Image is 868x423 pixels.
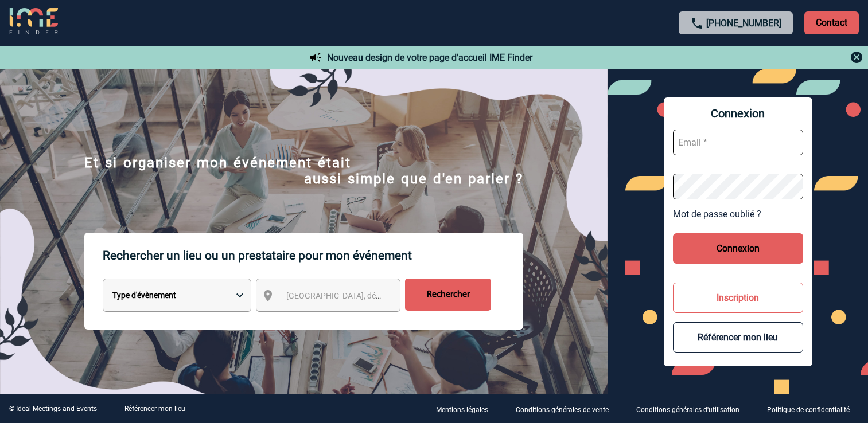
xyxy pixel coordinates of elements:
p: Politique de confidentialité [767,406,850,414]
img: call-24-px.png [690,17,704,30]
button: Connexion [673,233,803,264]
p: Mentions légales [436,406,488,414]
div: © Ideal Meetings and Events [9,405,97,413]
span: [GEOGRAPHIC_DATA], département, région... [286,291,446,300]
button: Inscription [673,283,803,313]
p: Conditions générales d'utilisation [636,406,739,414]
input: Rechercher [405,279,491,311]
button: Référencer mon lieu [673,322,803,352]
input: Email * [673,130,803,155]
a: Référencer mon lieu [124,405,185,413]
p: Conditions générales de vente [516,406,609,414]
span: Connexion [673,107,803,120]
a: Conditions générales de vente [507,404,627,414]
a: [PHONE_NUMBER] [706,18,781,29]
p: Rechercher un lieu ou un prestataire pour mon événement [103,233,523,279]
a: Mot de passe oublié ? [673,209,803,220]
a: Politique de confidentialité [758,404,868,414]
p: Contact [804,11,859,34]
a: Conditions générales d'utilisation [627,404,758,414]
a: Mentions légales [427,404,507,414]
